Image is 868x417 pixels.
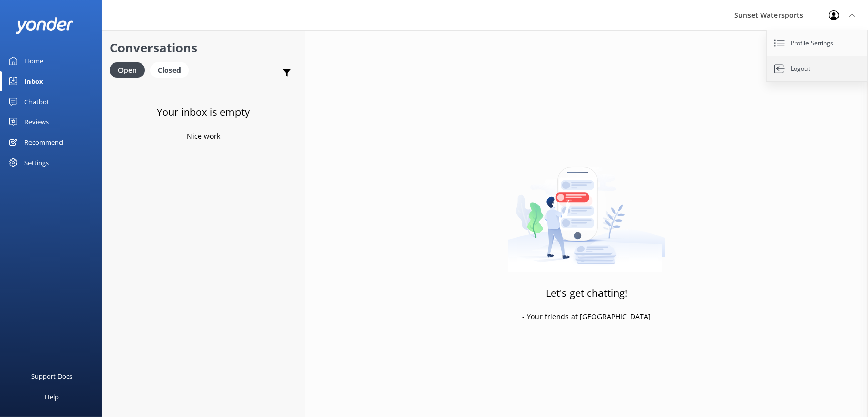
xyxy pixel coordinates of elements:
div: Chatbot [24,91,49,112]
h2: Conversations [110,38,297,57]
div: Inbox [24,71,43,91]
img: artwork of a man stealing a conversation from at giant smartphone [508,145,665,272]
div: Reviews [24,112,49,132]
h3: Let's get chatting! [546,285,627,301]
div: Recommend [24,132,63,152]
p: - Your friends at [GEOGRAPHIC_DATA] [522,311,651,323]
a: Closed [150,64,194,75]
div: Home [24,51,43,71]
img: yonder-white-logo.png [15,17,74,34]
div: Settings [24,152,49,173]
div: Closed [150,62,189,78]
div: Help [45,387,59,407]
a: Open [110,64,150,75]
h3: Your inbox is empty [157,104,250,120]
div: Open [110,62,145,78]
div: Support Docs [32,366,73,387]
p: Nice work [187,131,220,142]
